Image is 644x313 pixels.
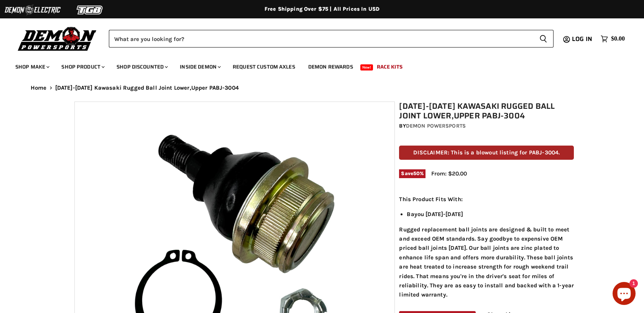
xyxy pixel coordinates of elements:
[399,102,574,121] h1: [DATE]-[DATE] Kawasaki Rugged Ball Joint Lower,Upper PABJ-3004
[61,3,119,17] img: TGB Logo 2
[109,30,554,48] form: Product
[56,59,109,75] a: Shop Product
[15,6,629,13] div: Free Shipping Over $75 | All Prices In USD
[55,85,239,91] span: [DATE]-[DATE] Kawasaki Rugged Ball Joint Lower,Upper PABJ-3004
[431,170,467,177] span: From: $20.00
[302,59,359,75] a: Demon Rewards
[407,210,574,219] li: Bayou [DATE]-[DATE]
[10,56,623,75] ul: Main menu
[572,34,592,44] span: Log in
[399,122,574,130] div: by
[111,59,172,75] a: Shop Discounted
[15,85,629,91] nav: Breadcrumbs
[611,35,625,43] span: $0.00
[406,123,466,129] a: Demon Powersports
[360,64,373,70] span: New!
[31,85,47,91] a: Home
[174,59,225,75] a: Inside Demon
[533,30,554,48] button: Search
[413,170,420,176] span: 50
[227,59,301,75] a: Request Custom Axles
[597,33,629,44] a: $0.00
[610,282,638,307] inbox-online-store-chat: Shopify online store chat
[399,146,574,160] p: DISCLAIMER: This is a blowout listing for PABJ-3004.
[15,25,99,52] img: Demon Powersports
[4,3,61,17] img: Demon Electric Logo 2
[371,59,408,75] a: Race Kits
[399,169,426,178] span: Save %
[10,59,54,75] a: Shop Make
[399,195,574,204] p: This Product Fits With:
[568,36,597,43] a: Log in
[109,30,533,48] input: Search
[399,195,574,300] div: Rugged replacement ball joints are designed & built to meet and exceed OEM standards. Say goodbye...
